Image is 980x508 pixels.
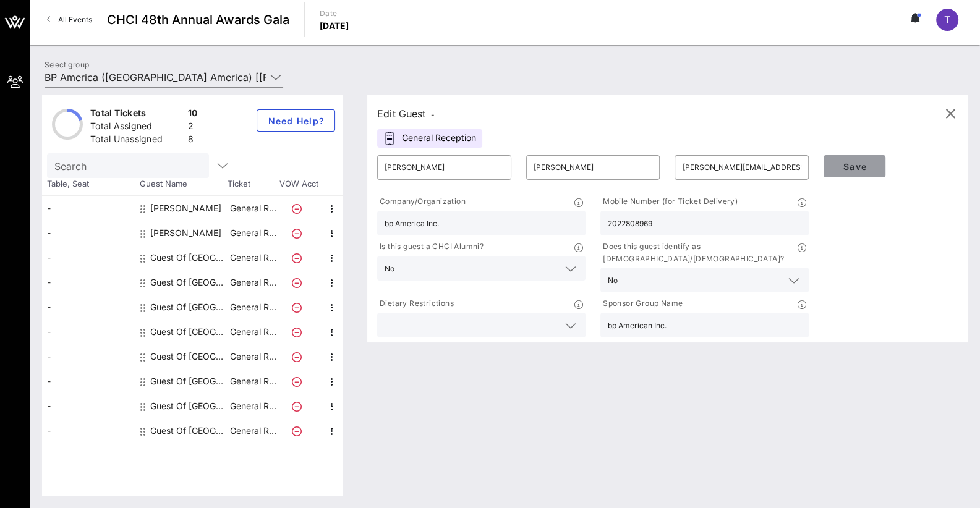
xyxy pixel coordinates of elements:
div: - [42,196,135,221]
div: No [608,276,618,285]
p: General R… [228,369,278,394]
input: First Name* [385,158,504,177]
p: General R… [228,394,278,418]
div: Total Unassigned [90,133,183,148]
p: General R… [228,196,278,221]
span: All Events [58,15,92,24]
input: Email* [682,158,801,177]
div: - [42,245,135,270]
div: - [42,221,135,245]
p: General R… [228,344,278,369]
p: General R… [228,418,278,443]
p: [DATE] [320,20,349,32]
span: VOW Acct [277,178,320,190]
p: General R… [228,295,278,320]
input: Last Name* [534,158,653,177]
div: 2 [188,120,198,135]
p: General R… [228,320,278,344]
div: No [377,256,586,281]
span: Ticket [228,178,277,190]
p: Dietary Restrictions [377,297,454,310]
div: Guest Of BP America [150,418,228,443]
div: 10 [188,107,198,122]
div: - [42,394,135,418]
div: No [600,268,809,292]
p: Does this guest identify as [DEMOGRAPHIC_DATA]/[DEMOGRAPHIC_DATA]? [600,240,798,265]
p: Date [320,7,349,20]
div: 8 [188,133,198,148]
span: - [431,110,435,119]
div: - [42,344,135,369]
div: Guest Of BP America [150,295,228,320]
div: Guest Of BP America [150,245,228,270]
p: Company/Organization [377,195,466,208]
div: T [936,9,958,31]
button: Need Help? [257,109,335,132]
p: Sponsor Group Name [600,297,683,310]
div: - [42,369,135,394]
span: T [944,14,950,26]
div: Rachael Caines [150,196,221,221]
span: Guest Name [135,178,228,190]
div: Edit Guest [377,105,435,122]
div: Guest Of BP America [150,270,228,295]
div: - [42,270,135,295]
p: Mobile Number (for Ticket Delivery) [600,195,738,208]
div: Total Assigned [90,120,183,135]
div: Will King [150,221,221,245]
span: Save [833,161,876,172]
div: No [385,265,394,273]
span: Table, Seat [42,178,135,190]
span: CHCI 48th Annual Awards Gala [107,11,289,29]
label: Select group [45,60,89,69]
div: General Reception [377,129,482,148]
p: Is this guest a CHCI Alumni? [377,240,484,253]
span: Need Help? [267,116,325,126]
div: Guest Of BP America [150,369,228,394]
a: All Events [40,10,100,30]
button: Save [824,155,885,177]
p: General R… [228,245,278,270]
div: Guest Of BP America [150,320,228,344]
div: - [42,418,135,443]
div: Total Tickets [90,107,183,122]
div: Guest Of BP America [150,394,228,418]
div: Guest Of BP America [150,344,228,369]
div: - [42,295,135,320]
div: - [42,320,135,344]
p: General R… [228,221,278,245]
p: General R… [228,270,278,295]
